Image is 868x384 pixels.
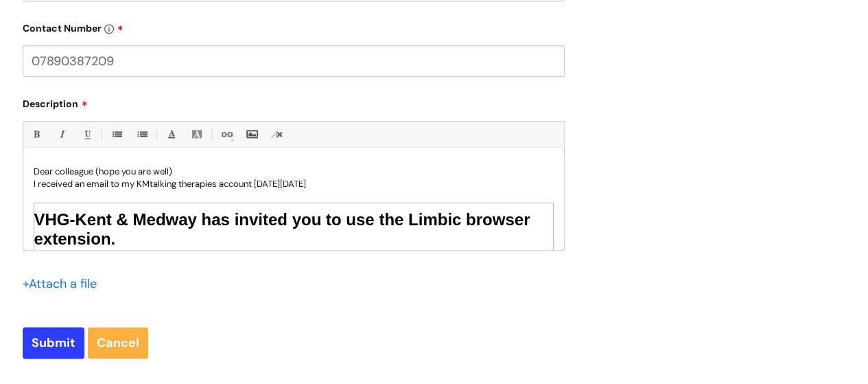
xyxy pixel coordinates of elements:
[23,275,29,292] span: +
[104,24,114,34] img: info-icon.svg
[23,93,565,110] label: Description
[23,18,565,34] label: Contact Number
[78,126,95,143] a: Underline(Ctrl-U)
[34,166,554,178] p: Dear colleague (hope you are well)
[23,327,84,359] input: Submit
[34,210,530,249] b: VHG-Kent & Medway has invited you to use the Limbic browser extension.
[268,126,285,143] a: Remove formatting (Ctrl-\)
[218,126,235,143] a: Link
[133,126,150,143] a: 1. Ordered List (Ctrl-Shift-8)
[34,178,554,190] p: I received an email to my KMtalking therapies account [DATE][DATE]
[27,126,45,143] a: Bold (Ctrl-B)
[163,126,180,143] a: Font Color
[243,126,260,143] a: Insert Image...
[53,126,70,143] a: Italic (Ctrl-I)
[188,126,205,143] a: Back Color
[23,273,105,295] div: Attach a file
[88,327,148,359] a: Cancel
[108,126,125,143] a: • Unordered List (Ctrl-Shift-7)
